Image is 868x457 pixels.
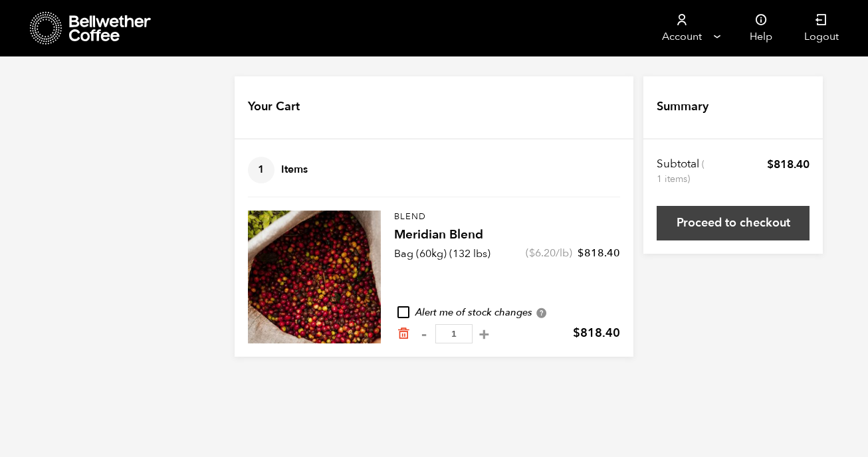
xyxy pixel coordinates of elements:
[476,327,492,341] button: +
[394,226,620,244] h4: Meridian Blend
[767,157,810,172] bdi: 818.40
[394,211,620,224] p: Blend
[573,325,580,341] span: $
[529,246,535,260] span: $
[394,246,490,262] p: Bag (60kg) (132 lbs)
[657,206,810,240] a: Proceed to checkout
[657,157,706,186] th: Subtotal
[248,98,300,116] h4: Your Cart
[397,327,410,341] a: Remove from cart
[248,157,308,183] h4: Items
[767,157,774,172] span: $
[435,324,473,343] input: Qty
[529,246,556,260] bdi: 6.20
[526,246,572,260] span: ( /lb)
[578,246,584,260] span: $
[578,246,620,260] bdi: 818.40
[248,157,274,183] span: 1
[573,325,620,341] bdi: 818.40
[415,327,432,341] button: -
[394,306,620,320] div: Alert me of stock changes
[657,98,708,116] h4: Summary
